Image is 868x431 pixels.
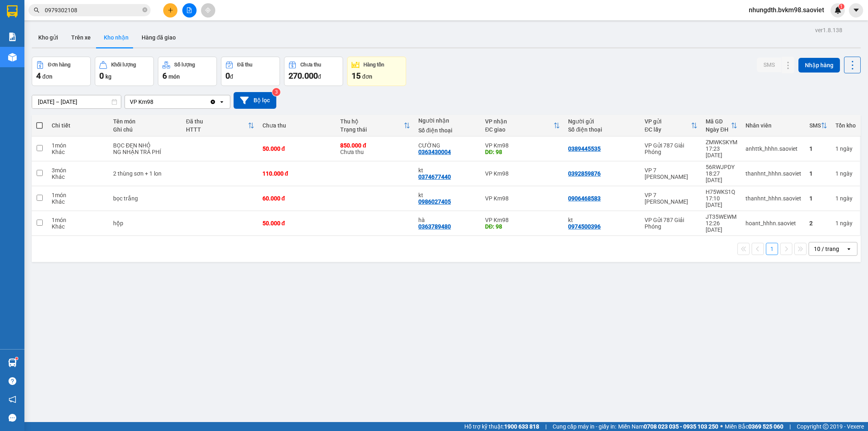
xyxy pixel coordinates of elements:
[65,28,97,47] button: Trên xe
[485,195,560,202] div: VP Km98
[205,7,211,13] span: aim
[52,122,105,129] div: Chi tiết
[168,73,180,80] span: món
[113,220,178,226] div: hộp
[186,126,248,133] div: HTTT
[284,57,343,86] button: Chưa thu270.000đ
[568,170,601,177] div: 0392859876
[840,170,853,177] span: ngày
[809,122,821,129] div: SMS
[8,53,17,62] img: warehouse-icon
[219,99,225,105] svg: open
[340,118,404,125] div: Thu hộ
[262,195,332,202] div: 60.000 đ
[545,422,547,431] span: |
[9,414,16,422] span: message
[809,220,827,226] div: 2
[99,71,104,81] span: 0
[840,195,853,202] span: ngày
[174,62,195,68] div: Số lượng
[221,57,280,86] button: Đã thu0đ
[835,122,856,129] div: Tồn kho
[95,57,154,86] button: Khối lượng0kg
[504,423,539,430] strong: 1900 633 818
[418,198,451,205] div: 0986027405
[706,118,731,125] div: Mã GD
[834,7,842,14] img: icon-new-feature
[234,92,276,109] button: Bộ lọc
[485,170,560,177] div: VP Km98
[7,5,17,18] img: logo-vxr
[201,3,215,18] button: aim
[835,220,856,226] div: 1
[720,425,723,428] span: ⚪️
[113,142,178,149] div: BỌC ĐEN NHỎ
[97,28,135,47] button: Kho nhận
[162,71,167,81] span: 6
[815,26,842,35] div: ver 1.8.138
[835,170,856,177] div: 1
[168,7,173,13] span: plus
[725,422,783,431] span: Miền Bắc
[130,98,153,106] div: VP Km98
[347,57,406,86] button: Hàng tồn15đơn
[789,422,791,431] span: |
[32,28,65,47] button: Kho gửi
[706,213,737,220] div: JT35WEWM
[839,4,844,9] sup: 1
[748,423,783,430] strong: 0369 525 060
[641,115,702,136] th: Toggle SortBy
[8,33,17,41] img: solution-icon
[853,7,860,14] span: caret-down
[849,3,863,18] button: caret-down
[9,377,16,385] span: question-circle
[746,145,801,152] div: anhttk_hhhn.saoviet
[113,170,178,177] div: 2 thùng sơn + 1 lon
[182,115,258,136] th: Toggle SortBy
[840,220,853,226] span: ngày
[52,223,105,230] div: Khác
[158,57,217,86] button: Số lượng6món
[318,73,321,80] span: đ
[142,7,147,12] span: close-circle
[418,217,477,223] div: hà
[485,118,553,125] div: VP nhận
[568,195,601,202] div: 0906468583
[645,142,697,155] div: VP Gửi 787 Giải Phóng
[746,220,801,226] div: hoant_hhhn.saoviet
[352,71,361,81] span: 15
[485,126,553,133] div: ĐC giao
[418,192,477,198] div: kt
[798,58,840,73] button: Nhập hàng
[262,220,332,226] div: 50.000 đ
[336,115,414,136] th: Toggle SortBy
[706,220,737,233] div: 12:26 [DATE]
[210,99,216,105] svg: Clear value
[746,170,801,177] div: thanhnt_hhhn.saoviet
[182,3,197,18] button: file-add
[846,246,852,252] svg: open
[464,422,539,431] span: Hỗ trợ kỹ thuật:
[418,223,451,230] div: 0363789480
[36,71,41,81] span: 4
[835,195,856,202] div: 1
[289,71,318,81] span: 270.000
[702,115,741,136] th: Toggle SortBy
[645,118,691,125] div: VP gửi
[568,217,636,223] div: kt
[52,198,105,205] div: Khác
[52,217,105,223] div: 1 món
[418,167,477,174] div: kt
[363,62,384,68] div: Hàng tồn
[105,73,112,80] span: kg
[15,357,18,360] sup: 1
[568,145,601,152] div: 0389445535
[840,145,853,152] span: ngày
[645,217,697,230] div: VP Gửi 787 Giải Phóng
[418,142,477,149] div: CƯỜNG
[163,3,177,18] button: plus
[568,126,636,133] div: Số điện thoại
[757,57,781,72] button: SMS
[644,423,718,430] strong: 0708 023 035 - 0935 103 250
[186,7,192,13] span: file-add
